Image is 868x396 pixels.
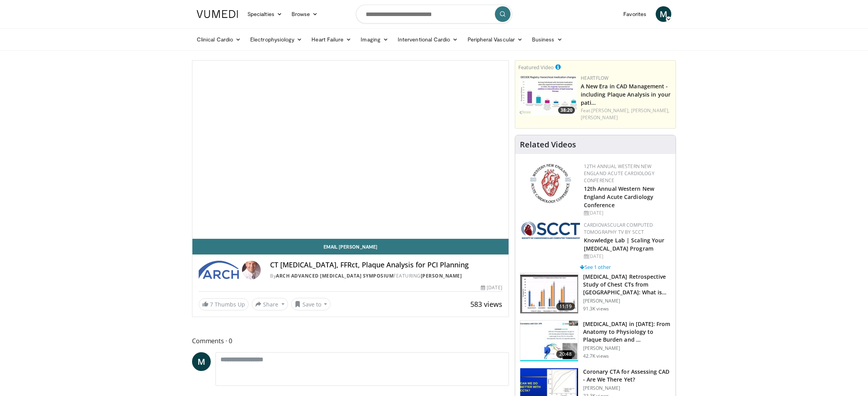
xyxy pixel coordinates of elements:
input: Search topics, interventions [356,5,512,23]
a: Interventional Cardio [393,32,463,47]
a: 11:19 [MEDICAL_DATA] Retrospective Study of Chest CTs from [GEOGRAPHIC_DATA]: What is the Re… [PE... [520,273,671,314]
a: M [656,6,671,22]
a: 12th Annual Western New England Acute Cardiology Conference [584,185,654,209]
a: [PERSON_NAME], [631,107,669,114]
span: 38:20 [558,107,575,114]
span: 11:19 [556,303,575,310]
p: [PERSON_NAME] [583,385,671,391]
a: Browse [287,6,323,22]
a: [PERSON_NAME] [421,272,462,279]
span: Comments 0 [192,336,509,346]
div: [DATE] [584,210,669,217]
div: By FEATURING [270,272,502,280]
a: Knowledge Lab | Scaling Your [MEDICAL_DATA] Program [584,237,665,252]
p: 91.3K views [583,306,609,312]
small: Featured Video [518,64,554,71]
span: 20:48 [556,350,575,358]
img: c2eb46a3-50d3-446d-a553-a9f8510c7760.150x105_q85_crop-smart_upscale.jpg [520,273,578,314]
a: ARCH Advanced [MEDICAL_DATA] Symposium [276,272,393,279]
a: M [192,352,211,371]
a: Specialties [243,6,287,22]
h3: [MEDICAL_DATA] in [DATE]: From Anatomy to Physiology to Plaque Burden and … [583,320,671,344]
a: Favorites [619,6,651,22]
span: 583 views [470,299,502,309]
p: [PERSON_NAME] [583,345,671,351]
a: Imaging [356,32,393,47]
p: [PERSON_NAME] [583,298,671,304]
img: 0954f259-7907-4053-a817-32a96463ecc8.png.150x105_q85_autocrop_double_scale_upscale_version-0.2.png [529,163,572,204]
button: Share [252,298,288,310]
a: [PERSON_NAME], [591,107,630,114]
img: ARCH Advanced Revascularization Symposium [199,261,239,280]
img: Avatar [242,261,261,280]
a: Peripheral Vascular [463,32,527,47]
a: Cardiovascular Computed Tomography TV by SCCT [584,222,653,235]
a: See 1 other [580,263,611,271]
span: 7 [210,301,213,308]
img: 823da73b-7a00-425d-bb7f-45c8b03b10c3.150x105_q85_crop-smart_upscale.jpg [520,321,578,361]
a: Clinical Cardio [192,32,245,47]
a: 38:20 [518,75,577,116]
a: 20:48 [MEDICAL_DATA] in [DATE]: From Anatomy to Physiology to Plaque Burden and … [PERSON_NAME] 4... [520,320,671,362]
a: 7 Thumbs Up [199,298,249,310]
a: Heart Failure [307,32,356,47]
a: A New Era in CAD Management - including Plaque Analysis in your pati… [581,82,671,106]
img: VuMedi Logo [197,10,238,18]
img: 738d0e2d-290f-4d89-8861-908fb8b721dc.150x105_q85_crop-smart_upscale.jpg [518,75,577,116]
h3: Coronary CTA for Assessing CAD - Are We There Yet? [583,368,671,383]
button: Save to [291,298,331,310]
a: Email [PERSON_NAME] [192,239,509,254]
img: 51a70120-4f25-49cc-93a4-67582377e75f.png.150x105_q85_autocrop_double_scale_upscale_version-0.2.png [521,222,580,239]
h4: CT [MEDICAL_DATA], FFRct, Plaque Analysis for PCI Planning [270,261,502,269]
h4: Related Videos [520,140,576,149]
a: Electrophysiology [245,32,307,47]
video-js: Video Player [192,61,509,239]
h3: [MEDICAL_DATA] Retrospective Study of Chest CTs from [GEOGRAPHIC_DATA]: What is the Re… [583,273,671,296]
a: Business [527,32,567,47]
p: 42.7K views [583,353,609,359]
div: Feat. [581,107,672,121]
a: Heartflow [581,75,609,81]
a: 12th Annual Western New England Acute Cardiology Conference [584,163,655,184]
div: [DATE] [481,284,502,291]
a: [PERSON_NAME] [581,114,618,121]
div: [DATE] [584,253,669,260]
